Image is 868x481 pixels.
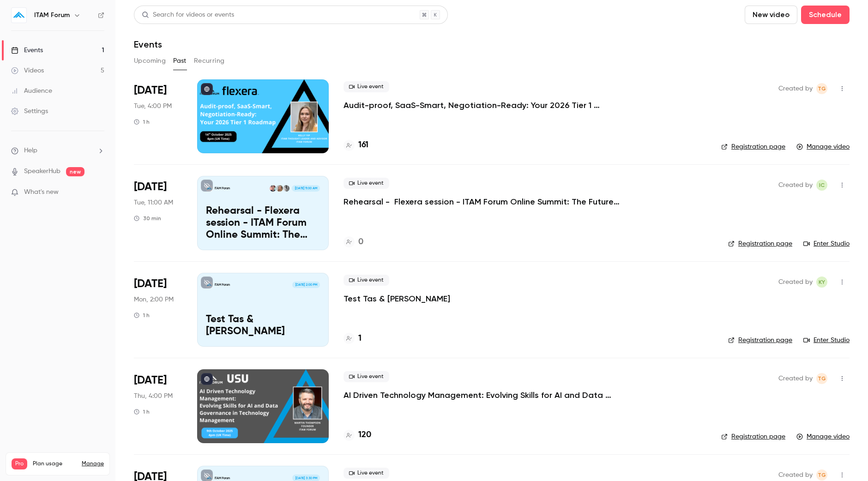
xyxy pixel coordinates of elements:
[134,295,174,304] span: Mon, 2:00 PM
[816,469,827,481] span: Tasveer Gola
[344,139,368,151] a: 161
[344,81,389,92] span: Live event
[818,469,826,481] span: TG
[796,432,850,441] a: Manage video
[778,277,813,288] span: Created by
[134,176,182,250] div: Oct 14 Tue, 11:00 AM (Europe/London)
[215,186,230,191] p: ITAM Forum
[358,332,362,345] h4: 1
[818,83,826,94] span: TG
[816,373,827,384] span: Tasveer Gola
[134,54,166,68] button: Upcoming
[344,390,621,401] a: AI Driven Technology Management: Evolving Skills for AI and Data Governance in Technology Management
[358,429,371,441] h4: 120
[728,336,792,345] a: Registration page
[816,180,827,191] span: Iva Ceronio
[816,83,827,94] span: Tasveer Gola
[358,139,368,151] h4: 161
[344,275,389,286] span: Live event
[344,293,450,304] a: Test Tas & [PERSON_NAME]
[276,185,283,192] img: Kelly Yip
[778,373,813,384] span: Created by
[11,46,43,55] div: Events
[11,146,104,156] li: help-dropdown-opener
[292,185,319,192] span: [DATE] 11:00 AM
[215,283,230,287] p: ITAM Forum
[206,205,320,241] p: Rehearsal - Flexera session - ITAM Forum Online Summit: The Future of AI in IT Asset Management, ...
[134,102,172,111] span: Tue, 4:00 PM
[24,146,37,156] span: Help
[134,391,173,401] span: Thu, 4:00 PM
[134,369,182,443] div: Oct 9 Thu, 4:00 PM (Europe/London)
[134,39,162,50] h1: Events
[33,460,76,468] span: Plan usage
[801,6,850,24] button: Schedule
[344,196,621,207] a: Rehearsal - Flexera session - ITAM Forum Online Summit: The Future of AI in IT Asset Management, ...
[292,475,319,481] span: [DATE] 3:30 PM
[134,79,182,153] div: Oct 14 Tue, 4:00 PM (Europe/London)
[344,371,389,382] span: Live event
[803,239,850,248] a: Enter Studio
[344,429,371,441] a: 120
[728,239,792,248] a: Registration page
[197,176,329,250] a: Rehearsal - Flexera session - ITAM Forum Online Summit: The Future of AI in IT Asset Management, ...
[134,312,150,319] div: 1 h
[134,180,167,194] span: [DATE]
[82,460,104,468] a: Manage
[819,277,825,288] span: KY
[796,142,850,151] a: Manage video
[134,118,150,126] div: 1 h
[197,273,329,347] a: Test Tas & KellyITAM Forum[DATE] 2:00 PMTest Tas & [PERSON_NAME]
[745,6,797,24] button: New video
[11,66,44,75] div: Videos
[173,54,187,68] button: Past
[142,10,234,20] div: Search for videos or events
[215,476,230,481] p: ITAM Forum
[134,408,150,415] div: 1 h
[283,185,289,192] img: Gary McAllister
[818,373,826,384] span: TG
[194,54,225,68] button: Recurring
[134,273,182,347] div: Oct 13 Mon, 2:00 PM (Europe/London)
[11,86,52,96] div: Audience
[134,83,167,98] span: [DATE]
[778,180,813,191] span: Created by
[66,167,84,176] span: new
[134,198,173,207] span: Tue, 11:00 AM
[344,100,621,111] a: Audit-proof, SaaS-Smart, Negotiation-Ready: Your 2026 Tier 1 Roadmap
[358,236,363,248] h4: 0
[134,215,161,222] div: 30 min
[93,188,104,197] iframe: Noticeable Trigger
[206,314,320,338] p: Test Tas & [PERSON_NAME]
[34,11,70,20] h6: ITAM Forum
[134,277,167,291] span: [DATE]
[344,178,389,189] span: Live event
[344,236,363,248] a: 0
[721,432,785,441] a: Registration page
[134,373,167,388] span: [DATE]
[803,336,850,345] a: Enter Studio
[12,8,26,23] img: ITAM Forum
[11,107,48,116] div: Settings
[819,180,825,191] span: IC
[24,187,59,197] span: What's new
[12,458,27,469] span: Pro
[721,142,785,151] a: Registration page
[292,282,319,288] span: [DATE] 2:00 PM
[778,469,813,481] span: Created by
[24,167,60,176] a: SpeakerHub
[816,277,827,288] span: Kelly Yip
[344,468,389,479] span: Live event
[270,185,276,192] img: Leigh Martin
[344,332,362,345] a: 1
[778,83,813,94] span: Created by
